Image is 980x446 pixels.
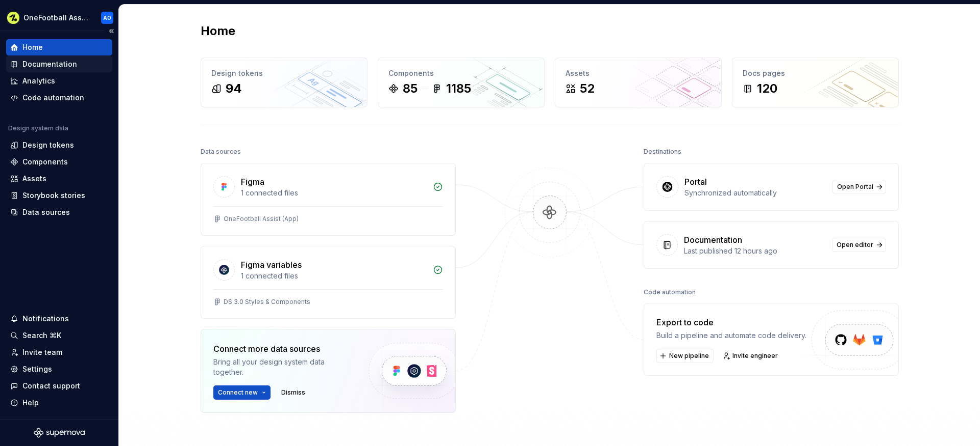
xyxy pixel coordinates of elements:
[837,241,873,249] span: Open editor
[6,204,112,220] a: Data sources
[224,215,299,223] div: OneFootball Assist (App)
[6,327,112,344] button: Search ⌘K
[684,246,826,256] div: Last published 12 hours ago
[22,381,80,391] div: Contact support
[201,58,367,107] a: Design tokens94
[241,176,264,188] div: Figma
[218,388,258,397] span: Connect new
[684,234,742,246] div: Documentation
[201,246,456,319] a: Figma variables1 connected filesDS 3.0 Styles & Components
[22,59,77,69] div: Documentation
[226,80,242,97] div: 94
[22,140,74,150] div: Design tokens
[684,176,707,188] div: Portal
[201,163,456,236] a: Figma1 connected filesOneFootball Assist (App)
[757,80,777,97] div: 120
[644,145,681,159] div: Destinations
[743,68,888,78] div: Docs pages
[241,259,302,271] div: Figma variables
[446,80,471,97] div: 1185
[22,76,55,86] div: Analytics
[22,93,84,103] div: Code automation
[2,7,116,29] button: OneFootball AssistAO
[555,58,722,107] a: Assets52
[22,42,43,52] div: Home
[241,271,427,281] div: 1 connected files
[669,352,709,360] span: New pipeline
[8,124,68,132] div: Design system data
[6,137,112,153] a: Design tokens
[22,314,69,324] div: Notifications
[213,357,351,377] div: Bring all your design system data together.
[6,344,112,360] a: Invite team
[103,14,111,22] div: AO
[6,171,112,187] a: Assets
[22,190,85,201] div: Storybook stories
[388,68,534,78] div: Components
[281,388,305,397] span: Dismiss
[241,188,427,198] div: 1 connected files
[403,80,418,97] div: 85
[22,398,39,408] div: Help
[6,395,112,411] button: Help
[201,23,235,39] h2: Home
[213,343,351,355] div: Connect more data sources
[22,207,70,217] div: Data sources
[732,58,899,107] a: Docs pages120
[22,174,46,184] div: Assets
[6,73,112,89] a: Analytics
[22,157,68,167] div: Components
[832,238,886,252] a: Open editor
[277,385,310,400] button: Dismiss
[6,311,112,327] button: Notifications
[656,330,806,341] div: Build a pipeline and automate code delivery.
[23,13,89,23] div: OneFootball Assist
[720,349,782,363] a: Invite engineer
[22,364,52,374] div: Settings
[201,145,241,159] div: Data sources
[22,347,62,357] div: Invite team
[644,285,696,299] div: Code automation
[580,80,595,97] div: 52
[566,68,711,78] div: Assets
[6,90,112,106] a: Code automation
[656,349,714,363] button: New pipeline
[6,39,112,55] a: Home
[22,330,61,341] div: Search ⌘K
[213,385,271,400] button: Connect new
[6,378,112,394] button: Contact support
[211,68,357,78] div: Design tokens
[6,56,112,72] a: Documentation
[34,428,85,438] svg: Supernova Logo
[6,187,112,204] a: Storybook stories
[732,352,778,360] span: Invite engineer
[6,361,112,377] a: Settings
[6,154,112,170] a: Components
[684,188,826,198] div: Synchronized automatically
[7,12,19,24] img: 5b3d255f-93b1-499e-8f2d-e7a8db574ed5.png
[104,24,118,38] button: Collapse sidebar
[378,58,545,107] a: Components851185
[224,298,310,306] div: DS 3.0 Styles & Components
[656,316,806,328] div: Export to code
